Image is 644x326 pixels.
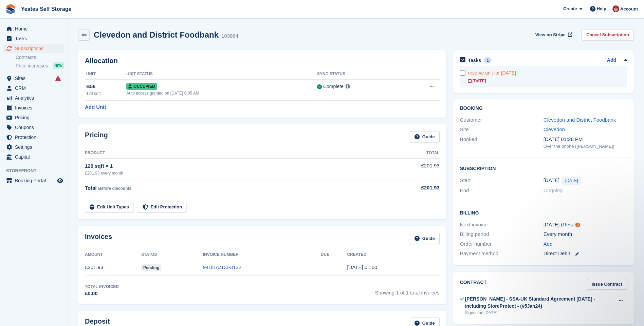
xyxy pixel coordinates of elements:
a: Preview store [56,177,64,185]
div: [DATE] [468,78,627,84]
span: View on Stripe [535,32,566,38]
span: Tasks [15,34,56,43]
time: 2025-10-01 00:00:00 UTC [544,177,559,184]
span: Showing 1 of 1 total invoices [375,284,440,298]
th: Amount [85,249,141,260]
span: Home [15,24,56,34]
div: Next invoice [460,221,544,229]
h2: Contract [460,279,487,290]
h2: Pricing [85,131,108,142]
a: menu [3,103,64,113]
div: Start [460,177,544,185]
div: Tooltip anchor [575,222,581,228]
th: Invoice Number [203,249,321,260]
div: Every month [544,230,627,238]
a: 94DBA4D0-3132 [203,264,241,270]
a: Guide [410,233,440,244]
a: menu [3,34,64,43]
a: menu [3,133,64,142]
th: Product [85,148,385,159]
div: 1 [484,57,492,63]
a: Add Unit [85,103,106,111]
div: £0.00 [85,290,119,298]
a: reserve unit for [DATE] [DATE] [468,66,627,87]
a: Reset [563,222,576,227]
div: Billing period [460,230,544,238]
div: Signed on [DATE] [465,310,614,316]
span: Subscriptions [15,44,56,53]
span: Price increases [16,63,48,69]
div: Payment method [460,250,544,258]
span: Settings [15,142,56,152]
td: £201.93 [385,158,440,180]
h2: Billing [460,209,627,216]
th: Unit Status [126,69,317,80]
span: Capital [15,152,56,162]
span: CRM [15,83,56,93]
div: Site [460,126,544,134]
i: Smart entry sync failures have occurred [55,76,61,81]
div: Direct Debit [544,250,627,258]
div: Over the phone ([PERSON_NAME]) [544,143,627,150]
a: Add [607,57,616,64]
a: menu [3,176,64,185]
th: Created [347,249,439,260]
img: icon-info-grey-7440780725fd019a000dd9b08b2336e03edf1995a4989e88bcd33f0948082b44.svg [346,84,350,88]
a: View on Stripe [533,29,574,40]
h2: Invoices [85,233,112,244]
div: End [460,187,544,195]
div: [DATE] 01:28 PM [544,136,627,143]
div: B56 [86,83,126,90]
a: menu [3,93,64,103]
span: Total [85,185,97,191]
span: Pricing [15,113,56,122]
span: Account [620,6,638,13]
h2: Booking [460,106,627,111]
div: Booked [460,136,544,150]
a: Clevedon and District Foodbank [544,117,616,123]
a: menu [3,24,64,34]
a: Edit Unit Types [85,202,134,213]
img: Wendie Tanner [612,5,619,12]
a: Issue Contract [587,279,627,290]
div: 120 sqft × 1 [85,162,385,170]
span: Create [563,5,577,12]
span: Storefront [6,167,68,174]
th: Due [321,249,347,260]
a: Yeates Self Storage [18,3,74,15]
div: £201.93 every month [85,170,385,176]
td: £201.93 [85,260,141,275]
a: Contracts [16,54,64,61]
img: stora-icon-8386f47178a22dfd0bd8f6a31ec36ba5ce8667c1dd55bd0f319d3a0aa187defe.svg [5,4,16,14]
div: Complete [323,83,344,90]
div: £201.93 [385,184,440,192]
span: Analytics [15,93,56,103]
div: Customer [460,116,544,124]
a: menu [3,123,64,132]
span: [DATE] [562,177,581,185]
div: NEW [53,62,64,69]
a: menu [3,83,64,93]
h2: Clevedon and District Foodbank [94,30,219,39]
a: Edit Protection [138,202,187,213]
th: Unit [85,69,126,80]
a: Cancel Subscription [582,29,634,40]
span: Occupied [126,83,157,90]
a: Guide [410,131,440,142]
a: menu [3,44,64,53]
span: Invoices [15,103,56,113]
a: menu [3,74,64,83]
div: Total Invoiced [85,284,119,290]
h2: Allocation [85,57,440,65]
span: Before discounts [98,186,131,191]
span: Sites [15,74,56,83]
a: menu [3,113,64,122]
span: Protection [15,133,56,142]
a: menu [3,152,64,162]
div: [PERSON_NAME] - SSA-UK Standard Agreement [DATE] - including StoreProtect - (v5Jan24) [465,296,614,310]
span: Booking Portal [15,176,56,185]
th: Status [141,249,203,260]
a: menu [3,142,64,152]
span: Pending [141,264,161,271]
h2: Subscription [460,165,627,171]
